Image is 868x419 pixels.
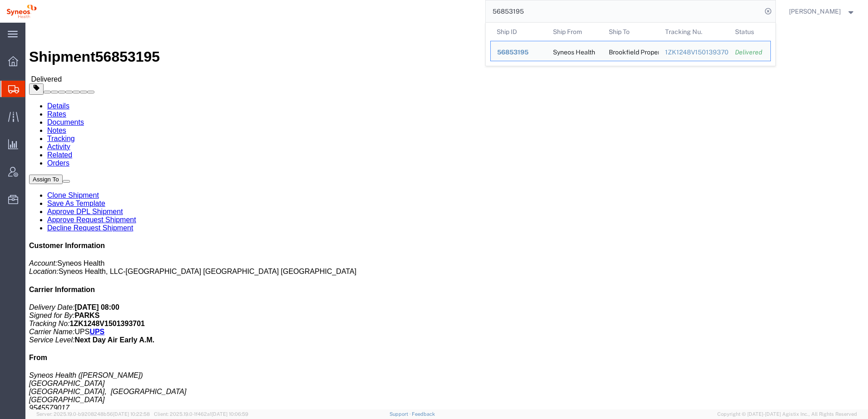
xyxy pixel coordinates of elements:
[412,411,435,417] a: Feedback
[609,41,652,61] div: Brookfield Properties
[729,23,771,41] th: Status
[490,23,547,41] th: Ship ID
[36,411,150,417] span: Server: 2025.19.0-b9208248b56
[497,48,540,57] div: 56853195
[789,6,841,16] span: Melissa Gallo
[602,23,659,41] th: Ship To
[486,0,762,22] input: Search for shipment number, reference number
[497,49,528,56] span: 56853195
[390,411,412,417] a: Support
[490,23,775,66] table: Search Results
[6,5,37,18] img: logo
[113,411,150,417] span: [DATE] 10:22:58
[665,48,722,57] div: 1ZK1248V1501393701
[658,23,729,41] th: Tracking Nu.
[552,41,595,61] div: Syneos Health
[546,23,602,41] th: Ship From
[735,48,764,57] div: Delivered
[154,411,248,417] span: Client: 2025.19.0-1f462a1
[717,410,857,418] span: Copyright © [DATE]-[DATE] Agistix Inc., All Rights Reserved
[789,6,856,17] button: [PERSON_NAME]
[25,23,868,409] iframe: FS Legacy Container
[212,411,248,417] span: [DATE] 10:06:59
